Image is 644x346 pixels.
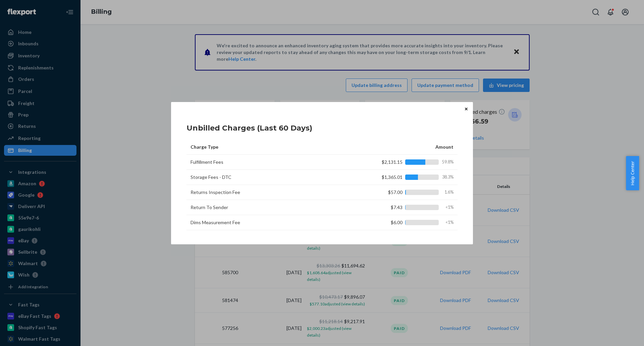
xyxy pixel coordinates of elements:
td: Fulfillment Fees [186,155,354,170]
th: Charge Type [186,140,354,155]
button: Close [463,105,470,113]
span: <1% [441,204,453,210]
h1: Unbilled Charges (Last 60 Days) [186,123,312,134]
span: 1.6% [441,189,453,195]
div: $1,365.01 [365,174,453,181]
div: $57.00 [365,189,453,196]
div: $2,131.15 [365,159,453,165]
th: Amount [354,140,458,155]
span: 38.3% [441,174,453,180]
td: Return To Sender [186,200,354,215]
td: Storage Fees - DTC [186,170,354,185]
div: $7.43 [365,204,453,211]
td: Dims Measurement Fee [186,215,354,230]
td: Returns Inspection Fee [186,185,354,200]
span: 59.8% [441,159,453,165]
div: $6.00 [365,219,453,226]
span: <1% [441,219,453,226]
